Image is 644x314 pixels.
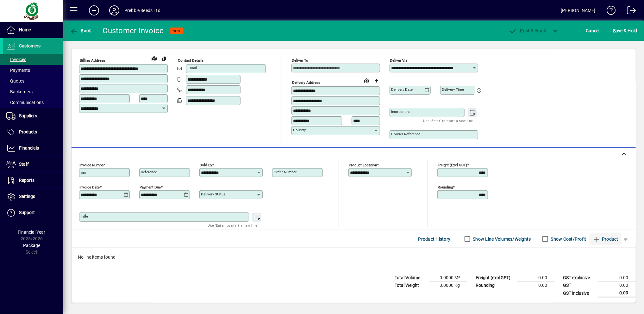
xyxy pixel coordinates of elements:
span: ave & Hold [613,26,637,36]
div: No line items found [72,248,636,267]
td: 0.0000 Kg [429,282,467,289]
mat-hint: Use 'Enter' to start a new line [208,222,258,229]
button: Back [68,25,93,36]
span: NEW [173,29,181,33]
td: Total Weight [391,282,429,289]
div: [PERSON_NAME] [561,5,596,15]
span: P [520,28,523,33]
button: Product [590,233,622,245]
mat-label: Freight (excl GST) [438,163,467,167]
span: Communications [6,100,44,105]
td: 0.00 [517,274,555,282]
label: Show Line Volumes/Weights [472,236,531,242]
span: ost & Email [509,28,546,33]
span: Financial Year [18,230,46,235]
a: Home [3,22,63,38]
span: Staff [19,162,29,167]
button: Post & Email [506,25,549,36]
a: Products [3,124,63,140]
span: Backorders [6,89,33,94]
a: Suppliers [3,108,63,124]
span: Customers [19,43,41,48]
mat-label: Courier Reference [391,132,420,136]
mat-label: Delivery status [201,192,225,196]
a: Communications [3,97,63,108]
span: Product [593,234,618,244]
a: Invoices [3,54,63,65]
span: Support [19,210,35,215]
button: Save & Hold [611,25,639,36]
mat-label: Reference [141,170,157,174]
td: 0.00 [598,282,636,289]
button: Add [84,5,104,16]
span: Suppliers [19,113,37,118]
td: GST [560,282,598,289]
span: Payments [6,68,30,73]
a: Financials [3,140,63,156]
a: Backorders [3,86,63,97]
span: Back [70,28,91,33]
span: Products [19,129,37,134]
mat-label: Rounding [438,185,453,189]
span: Cancel [586,26,600,36]
app-page-header-button: Back [63,25,98,36]
mat-label: Payment due [140,185,161,189]
span: Package [23,243,40,248]
div: Customer Invoice [103,26,164,36]
span: S [613,28,616,33]
a: Logout [622,1,636,22]
a: Payments [3,65,63,76]
span: Financials [19,145,39,151]
a: Knowledge Base [602,1,616,22]
mat-label: Invoice date [79,185,100,189]
td: 0.0000 M³ [429,274,467,282]
a: Staff [3,157,63,172]
span: Product History [418,234,451,244]
td: Total Volume [391,274,429,282]
td: 0.00 [517,282,555,289]
mat-label: Country [293,128,306,132]
mat-label: Deliver To [292,58,308,63]
a: View on map [361,75,372,85]
td: GST inclusive [560,289,598,297]
td: GST exclusive [560,274,598,282]
td: Rounding [472,282,517,289]
a: Support [3,205,63,221]
mat-label: Title [81,214,88,219]
label: Show Cost/Profit [550,236,586,242]
a: Settings [3,189,63,205]
button: Copy to Delivery address [159,53,169,64]
mat-label: Deliver via [390,58,407,63]
button: Product History [416,233,453,245]
span: Settings [19,194,35,199]
mat-label: Sold by [200,163,212,167]
button: Choose address [372,76,382,86]
td: 0.00 [598,289,636,297]
mat-label: Order number [274,170,297,174]
mat-label: Delivery date [391,87,413,92]
span: Quotes [6,78,24,83]
a: Quotes [3,76,63,86]
td: 0.00 [598,274,636,282]
a: View on map [149,53,159,63]
td: Freight (excl GST) [472,274,517,282]
mat-label: Invoice number [79,163,105,167]
mat-label: Delivery time [442,87,464,92]
span: Invoices [6,57,26,62]
div: Prebble Seeds Ltd [124,5,160,15]
span: Reports [19,178,34,183]
span: Home [19,27,31,32]
mat-label: Instructions [391,109,410,114]
mat-label: Email [188,66,197,70]
a: Reports [3,173,63,188]
mat-hint: Use 'Enter' to start a new line [423,117,473,124]
button: Cancel [585,25,602,36]
button: Profile [104,5,124,16]
mat-label: Product location [349,163,377,167]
